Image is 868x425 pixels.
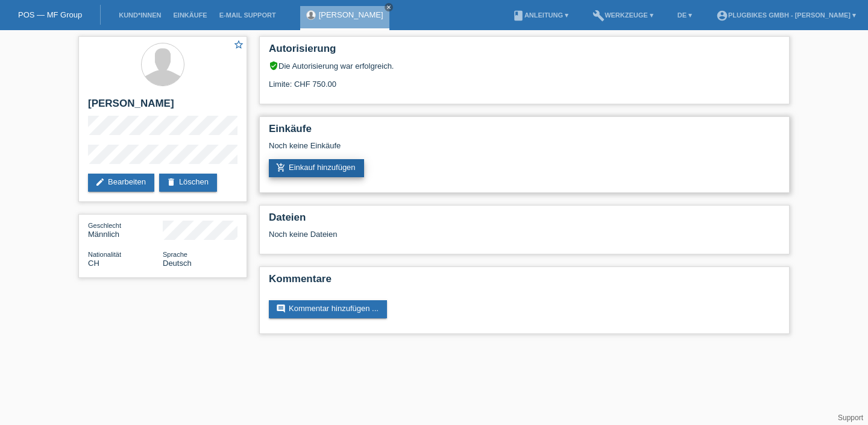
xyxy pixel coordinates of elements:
i: build [593,10,605,22]
span: Deutsch [163,259,192,268]
a: account_circlePlugBikes GmbH - [PERSON_NAME] ▾ [710,11,862,19]
a: close [385,3,393,11]
i: account_circle [716,10,728,22]
a: Support [838,414,863,422]
i: book [512,10,524,22]
a: DE ▾ [671,11,698,19]
a: [PERSON_NAME] [319,10,383,19]
a: E-Mail Support [213,11,282,19]
a: deleteLöschen [159,174,217,192]
i: star_border [233,39,244,50]
h2: Einkäufe [269,123,780,141]
span: Geschlecht [88,222,121,229]
h2: Dateien [269,212,780,230]
h2: Kommentare [269,273,780,291]
i: verified_user [269,61,278,71]
a: Einkäufe [167,11,213,19]
i: comment [276,304,286,313]
div: Noch keine Dateien [269,230,637,239]
i: edit [95,177,105,187]
div: Noch keine Einkäufe [269,141,780,159]
a: Kund*innen [113,11,167,19]
a: bookAnleitung ▾ [506,11,574,19]
div: Die Autorisierung war erfolgreich. [269,61,780,71]
a: commentKommentar hinzufügen ... [269,300,387,318]
span: Schweiz [88,259,99,268]
i: close [386,4,392,10]
span: Sprache [163,251,187,258]
h2: Autorisierung [269,43,780,61]
i: add_shopping_cart [276,163,286,172]
a: POS — MF Group [18,10,82,19]
div: Männlich [88,221,163,239]
a: add_shopping_cartEinkauf hinzufügen [269,159,364,177]
i: delete [166,177,176,187]
a: editBearbeiten [88,174,154,192]
a: star_border [233,39,244,52]
a: buildWerkzeuge ▾ [587,11,659,19]
div: Limite: CHF 750.00 [269,71,780,89]
h2: [PERSON_NAME] [88,98,237,116]
span: Nationalität [88,251,121,258]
